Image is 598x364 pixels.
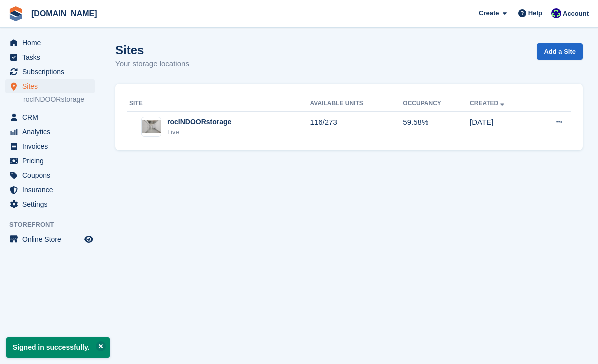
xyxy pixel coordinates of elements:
[127,96,310,112] th: Site
[5,197,95,211] a: menu
[5,232,95,246] a: menu
[403,96,470,112] th: Occupancy
[5,79,95,93] a: menu
[5,110,95,124] a: menu
[537,43,583,60] a: Add a Site
[5,168,95,182] a: menu
[563,9,589,19] span: Account
[5,65,95,79] a: menu
[167,127,231,137] div: Live
[479,8,499,18] span: Create
[6,337,110,358] p: Signed in successfully.
[5,183,95,197] a: menu
[470,111,534,142] td: [DATE]
[142,120,161,133] img: Image of rocINDOORstorage site
[5,50,95,64] a: menu
[22,183,82,197] span: Insurance
[22,154,82,168] span: Pricing
[310,96,403,112] th: Available Units
[115,43,189,57] h1: Sites
[22,125,82,139] span: Analytics
[470,100,506,107] a: Created
[23,95,95,104] a: rocINDOORstorage
[5,36,95,50] a: menu
[83,233,95,245] a: Preview store
[22,139,82,153] span: Invoices
[167,117,231,127] div: rocINDOORstorage
[9,220,100,230] span: Storefront
[5,125,95,139] a: menu
[5,139,95,153] a: menu
[22,197,82,211] span: Settings
[22,36,82,50] span: Home
[22,65,82,79] span: Subscriptions
[22,168,82,182] span: Coupons
[22,110,82,124] span: CRM
[22,79,82,93] span: Sites
[5,154,95,168] a: menu
[22,232,82,246] span: Online Store
[22,50,82,64] span: Tasks
[310,111,403,142] td: 116/273
[403,111,470,142] td: 59.58%
[27,5,101,22] a: [DOMAIN_NAME]
[528,8,542,18] span: Help
[8,6,23,21] img: stora-icon-8386f47178a22dfd0bd8f6a31ec36ba5ce8667c1dd55bd0f319d3a0aa187defe.svg
[115,58,189,70] p: Your storage locations
[551,8,561,18] img: Mike Gruttadaro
